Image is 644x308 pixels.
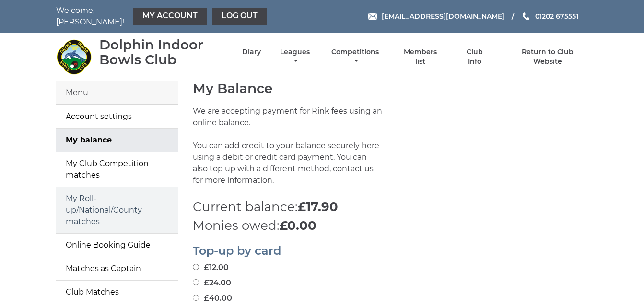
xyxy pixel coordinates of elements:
label: £24.00 [193,277,231,289]
p: We are accepting payment for Rink fees using an online balance. You can add credit to your balanc... [193,106,384,198]
input: £24.00 [193,279,199,285]
label: £40.00 [193,293,232,304]
a: Leagues [278,47,312,66]
a: Return to Club Website [507,47,588,66]
a: My Account [133,8,207,25]
a: Phone us 01202 675551 [521,11,578,22]
div: Dolphin Indoor Bowls Club [99,37,225,67]
strong: £0.00 [280,218,316,233]
img: Phone us [523,12,529,20]
a: Club Matches [56,281,178,304]
a: My Club Competition matches [56,152,178,187]
input: £12.00 [193,264,199,270]
a: My Roll-up/National/County matches [56,187,178,233]
img: Email [368,13,377,20]
label: £12.00 [193,262,229,273]
a: My balance [56,129,178,152]
a: Competitions [329,47,382,66]
h1: My Balance [193,81,588,96]
a: Matches as Captain [56,257,178,280]
div: Menu [56,81,178,105]
a: Members list [398,47,442,66]
h2: Top-up by card [193,245,588,257]
a: Log out [212,8,267,25]
p: Monies owed: [193,216,588,235]
nav: Welcome, [PERSON_NAME]! [56,5,269,28]
img: Dolphin Indoor Bowls Club [56,39,92,75]
p: Current balance: [193,198,588,216]
span: 01202 675551 [535,12,578,21]
a: Club Info [459,47,491,66]
a: Diary [242,47,261,57]
a: Email [EMAIL_ADDRESS][DOMAIN_NAME] [368,11,504,22]
span: [EMAIL_ADDRESS][DOMAIN_NAME] [382,12,504,21]
a: Online Booking Guide [56,234,178,257]
input: £40.00 [193,295,199,301]
strong: £17.90 [298,199,338,214]
a: Account settings [56,105,178,128]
